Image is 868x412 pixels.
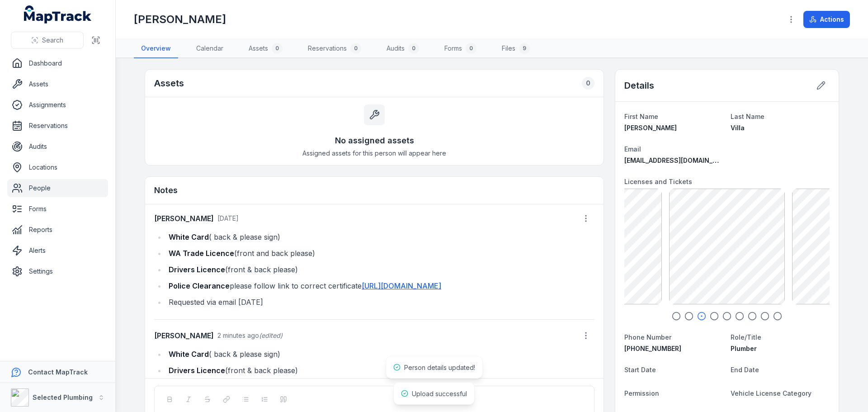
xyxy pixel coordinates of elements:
li: ( back & please sign) [166,348,594,360]
span: [PERSON_NAME] [624,124,677,132]
span: Start Date [624,366,656,374]
span: Email [624,145,641,153]
strong: Selected Plumbing [33,393,93,401]
h1: [PERSON_NAME] [134,12,226,27]
a: MapTrack [24,5,92,24]
button: Actions [803,11,850,28]
a: Forms0 [437,39,484,58]
strong: White Card [169,350,209,359]
div: 0 [582,77,594,90]
li: (front and back please) [166,247,594,260]
strong: Contact MapTrack [28,368,88,376]
strong: Police Clearance [169,281,230,290]
span: First Name [624,113,658,120]
h2: Assets [154,77,184,90]
span: Person details updated! [404,364,475,371]
a: Reports [7,221,108,239]
li: (front & back please) [166,364,594,377]
a: People [7,179,108,197]
a: Assignments [7,96,108,114]
time: 8/29/2025, 2:38:14 PM [217,331,259,339]
div: 0 [272,43,283,54]
h3: No assigned assets [335,134,414,147]
span: Assigned assets for this person will appear here [302,149,446,158]
span: Licenses and Tickets [624,178,692,185]
a: Reservations [7,117,108,135]
div: 0 [408,43,419,54]
strong: White Card [169,232,209,242]
a: [URL][DOMAIN_NAME] [362,281,441,290]
strong: WA Trade Licence [169,249,234,258]
time: 8/21/2025, 1:00:34 PM [217,214,239,222]
div: 0 [466,43,476,54]
a: Audits0 [379,39,426,58]
li: ( back & please sign) [166,231,594,243]
strong: [PERSON_NAME] [154,213,214,224]
span: [EMAIL_ADDRESS][DOMAIN_NAME] [624,156,733,164]
div: 0 [350,43,361,54]
a: Dashboard [7,54,108,72]
span: [PHONE_NUMBER] [624,345,681,352]
li: Requested via email [DATE] [166,296,594,308]
span: Phone Number [624,333,671,341]
button: Search [11,32,84,49]
li: (front & back please) [166,263,594,276]
h2: Details [624,79,654,92]
a: Settings [7,262,108,280]
strong: Drivers Licence [169,366,225,375]
a: Audits [7,137,108,156]
a: Forms [7,200,108,218]
span: [DATE] [217,214,239,222]
li: please follow link to correct certificate [166,279,594,292]
span: Permission [624,389,659,397]
a: Files9 [495,39,537,58]
span: Plumber [731,345,757,352]
span: 2 minutes ago [217,331,259,339]
h3: Notes [154,184,178,197]
strong: [PERSON_NAME] [154,330,214,341]
a: Assets [7,75,108,93]
span: (edited) [259,331,283,339]
a: Overview [134,39,178,58]
span: Vehicle License Category [731,389,811,397]
span: Villa [731,124,745,132]
span: End Date [731,366,759,374]
span: Search [42,36,63,45]
a: Locations [7,158,108,176]
span: Role/Title [731,333,761,341]
strong: Drivers Licence [169,265,225,274]
a: Reservations0 [301,39,368,58]
a: Assets0 [241,39,290,58]
span: Last Name [731,113,764,120]
div: 9 [519,43,530,54]
span: Upload successful [412,390,467,398]
a: Alerts [7,242,108,260]
a: Calendar [189,39,231,58]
